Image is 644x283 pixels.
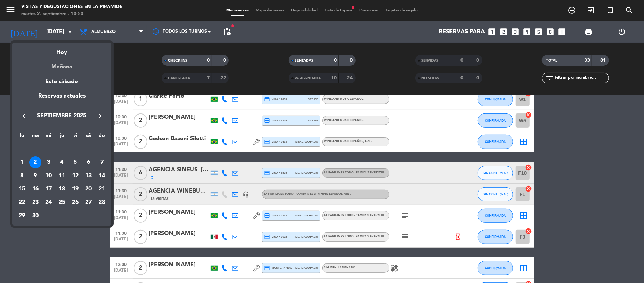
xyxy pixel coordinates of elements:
td: 16 de septiembre de 2025 [29,182,42,196]
div: 11 [56,170,68,182]
td: 7 de septiembre de 2025 [95,156,109,169]
div: 13 [82,170,94,182]
div: 7 [96,156,108,168]
th: lunes [15,132,29,143]
td: 18 de septiembre de 2025 [55,182,69,196]
div: Reservas actuales [12,91,111,106]
th: jueves [55,132,69,143]
div: 28 [96,196,108,209]
div: Hoy [12,43,111,57]
div: 15 [16,183,28,195]
td: SEP. [15,142,109,156]
td: 29 de septiembre de 2025 [15,209,29,223]
td: 20 de septiembre de 2025 [82,182,95,196]
td: 3 de septiembre de 2025 [42,156,55,169]
div: 4 [56,156,68,168]
td: 4 de septiembre de 2025 [55,156,69,169]
td: 21 de septiembre de 2025 [95,182,109,196]
div: 12 [69,170,81,182]
div: 27 [82,196,94,209]
div: 3 [42,156,54,168]
th: domingo [95,132,109,143]
button: keyboard_arrow_left [17,111,30,121]
div: Este sábado [12,72,111,91]
td: 2 de septiembre de 2025 [29,156,42,169]
td: 10 de septiembre de 2025 [42,169,55,183]
td: 6 de septiembre de 2025 [82,156,95,169]
div: 30 [29,210,41,222]
div: 17 [42,183,54,195]
div: 1 [16,156,28,168]
td: 28 de septiembre de 2025 [95,196,109,209]
td: 13 de septiembre de 2025 [82,169,95,183]
div: 2 [29,156,41,168]
div: 8 [16,170,28,182]
div: 9 [29,170,41,182]
div: 22 [16,196,28,209]
th: viernes [69,132,82,143]
td: 12 de septiembre de 2025 [69,169,82,183]
td: 22 de septiembre de 2025 [15,196,29,209]
td: 30 de septiembre de 2025 [29,209,42,223]
th: martes [29,132,42,143]
div: 16 [29,183,41,195]
td: 23 de septiembre de 2025 [29,196,42,209]
td: 9 de septiembre de 2025 [29,169,42,183]
td: 27 de septiembre de 2025 [82,196,95,209]
div: Mañana [12,57,111,72]
td: 11 de septiembre de 2025 [55,169,69,183]
i: keyboard_arrow_right [96,112,104,120]
th: miércoles [42,132,55,143]
div: 24 [42,196,54,209]
td: 17 de septiembre de 2025 [42,182,55,196]
th: sábado [82,132,95,143]
div: 25 [56,196,68,209]
div: 19 [69,183,81,195]
td: 14 de septiembre de 2025 [95,169,109,183]
span: septiembre 2025 [30,111,94,121]
i: keyboard_arrow_left [19,112,28,120]
div: 5 [69,156,81,168]
td: 8 de septiembre de 2025 [15,169,29,183]
button: keyboard_arrow_right [94,111,106,121]
div: 6 [82,156,94,168]
div: 10 [42,170,54,182]
div: 21 [96,183,108,195]
td: 26 de septiembre de 2025 [69,196,82,209]
td: 19 de septiembre de 2025 [69,182,82,196]
td: 5 de septiembre de 2025 [69,156,82,169]
td: 25 de septiembre de 2025 [55,196,69,209]
td: 1 de septiembre de 2025 [15,156,29,169]
div: 14 [96,170,108,182]
div: 23 [29,196,41,209]
div: 20 [82,183,94,195]
td: 15 de septiembre de 2025 [15,182,29,196]
div: 26 [69,196,81,209]
div: 29 [16,210,28,222]
div: 18 [56,183,68,195]
td: 24 de septiembre de 2025 [42,196,55,209]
